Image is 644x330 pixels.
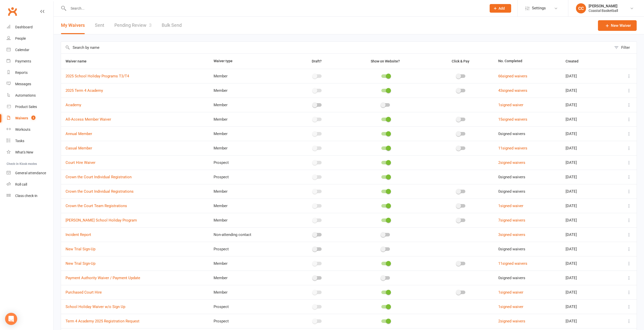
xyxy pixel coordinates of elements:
[498,232,525,237] a: 3signed waivers
[7,44,53,56] a: Calendar
[66,131,92,136] a: Annual Member
[532,3,546,14] span: Settings
[366,58,405,64] button: Show on Website?
[312,59,322,63] span: Draft?
[209,141,292,155] td: Member
[7,21,53,33] a: Dashboard
[209,155,292,170] td: Prospect
[95,17,104,34] a: Sent
[15,82,31,86] div: Messages
[7,124,53,135] a: Workouts
[15,36,26,40] div: People
[598,20,637,31] a: New Waiver
[561,170,610,184] td: [DATE]
[561,213,610,227] td: [DATE]
[498,103,523,107] a: 1signed waiver
[7,135,53,147] a: Tasks
[561,299,610,314] td: [DATE]
[114,17,152,34] a: Pending Review3
[498,319,525,323] a: 2signed waivers
[66,319,139,323] a: Term 4 Academy 2025 Registration Request
[209,256,292,271] td: Member
[589,4,618,8] div: [PERSON_NAME]
[15,48,29,52] div: Calendar
[452,59,469,63] span: Click & Pay
[66,218,137,223] a: [PERSON_NAME] School Holiday Program
[561,256,610,271] td: [DATE]
[209,184,292,199] td: Member
[209,170,292,184] td: Prospect
[209,285,292,299] td: Member
[561,184,610,199] td: [DATE]
[61,42,612,53] input: Search by name
[66,88,103,93] a: 2025 Term 4 Academy
[66,146,92,150] a: Casual Member
[561,155,610,170] td: [DATE]
[621,45,630,51] div: Filter
[498,74,527,78] a: 66signed waivers
[561,314,610,328] td: [DATE]
[7,190,53,202] a: Class kiosk mode
[209,314,292,328] td: Prospect
[612,42,637,53] button: Filter
[15,59,31,63] div: Payments
[66,58,92,64] button: Waiver name
[561,98,610,112] td: [DATE]
[566,58,584,64] button: Created
[7,101,53,113] a: Product Sales
[15,150,33,154] div: What's New
[66,59,92,63] span: Waiver name
[15,171,46,175] div: General attendance
[209,83,292,98] td: Member
[66,74,129,78] a: 2025 School Holiday Programs T3/T4
[7,56,53,67] a: Payments
[498,276,525,280] span: 0 signed waivers
[561,199,610,213] td: [DATE]
[7,78,53,90] a: Messages
[66,247,95,251] a: New Trial Sign-Up
[66,117,111,122] a: All-Access Member Waiver
[61,17,85,34] button: My Waivers
[561,227,610,242] td: [DATE]
[66,160,95,165] a: Court Hire Waiver
[66,290,102,295] a: Purchased Court Hire
[66,261,95,266] a: New Trial Sign-Up
[498,175,525,179] span: 0 signed waivers
[15,105,37,109] div: Product Sales
[5,313,17,325] div: Open Intercom Messenger
[561,112,610,126] td: [DATE]
[589,8,618,13] div: Coastal Basketball
[15,93,36,97] div: Automations
[66,204,127,208] a: Crown the Court Team Registrations
[66,232,91,237] a: Incident Report
[15,25,33,29] div: Dashboard
[15,139,24,143] div: Tasks
[209,69,292,83] td: Member
[498,290,523,295] a: 1signed waiver
[66,189,134,194] a: Crown the Court Individual Registrations
[67,5,483,12] input: Search...
[566,59,584,63] span: Created
[209,299,292,314] td: Prospect
[498,117,527,122] a: 15signed waivers
[498,247,525,251] span: 0 signed waivers
[498,88,527,93] a: 43signed waivers
[66,175,132,179] a: Crown the Court Individual Registration
[561,285,610,299] td: [DATE]
[498,304,523,309] a: 1signed waiver
[7,147,53,158] a: What's New
[498,6,505,10] span: Add
[149,23,152,28] span: 3
[15,116,28,120] div: Waivers
[209,54,292,69] th: Waiver type
[209,242,292,256] td: Prospect
[162,17,182,34] a: Bulk Send
[561,83,610,98] td: [DATE]
[561,242,610,256] td: [DATE]
[498,146,527,150] a: 11signed waivers
[209,271,292,285] td: Member
[209,213,292,227] td: Member
[498,204,523,208] a: 1signed waiver
[498,261,527,266] a: 11signed waivers
[66,304,125,309] a: School Holiday Waiver w/o Sign Up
